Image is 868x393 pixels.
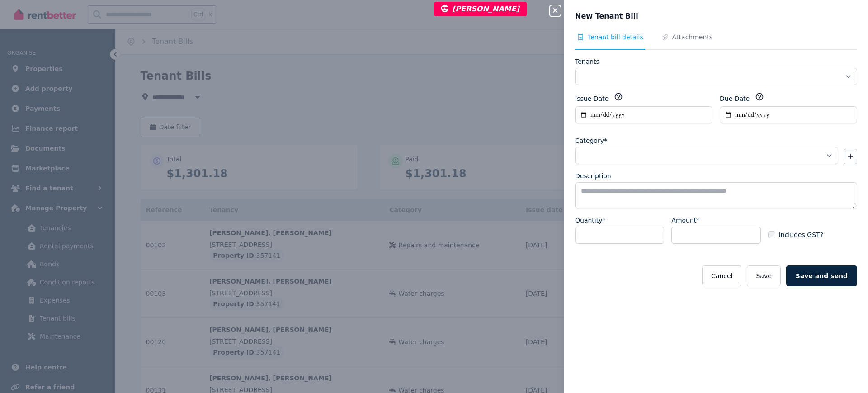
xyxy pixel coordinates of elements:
span: Tenant bill details [588,33,643,42]
label: Quantity* [575,216,606,225]
label: Category* [575,136,607,145]
button: Cancel [702,265,741,286]
span: Attachments [672,33,712,42]
label: Description [575,171,611,180]
button: Save [747,265,780,286]
label: Amount* [671,216,699,225]
button: Save and send [786,265,857,286]
span: New Tenant Bill [575,11,638,22]
input: Includes GST? [768,231,775,238]
label: Issue Date [575,94,609,103]
label: Tenants [575,57,599,66]
label: Due Date [720,94,750,103]
nav: Tabs [575,33,857,50]
span: Includes GST? [779,230,823,239]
